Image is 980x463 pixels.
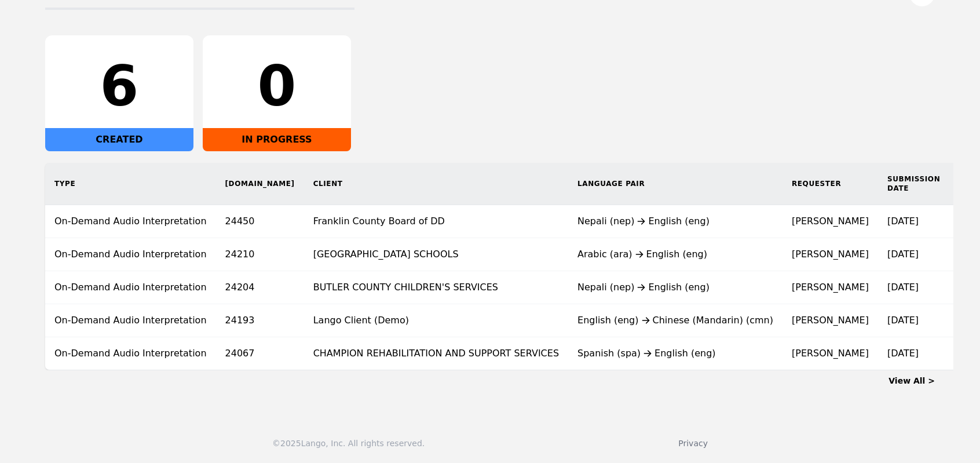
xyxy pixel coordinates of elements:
td: BUTLER COUNTY CHILDREN'S SERVICES [304,271,568,304]
div: Nepali (nep) English (eng) [577,214,773,228]
td: CHAMPION REHABILITATION AND SUPPORT SERVICES [304,337,568,370]
time: [DATE] [887,348,919,359]
td: 24193 [216,304,304,337]
div: CREATED [45,128,193,151]
time: [DATE] [887,282,919,293]
div: 0 [212,59,342,114]
th: Requester [782,163,878,205]
td: On-Demand Audio Interpretation [45,238,216,271]
th: Submission Date [878,163,949,205]
td: Franklin County Board of DD [304,205,568,238]
td: [PERSON_NAME] [782,205,878,238]
div: IN PROGRESS [203,128,351,151]
td: 24067 [216,337,304,370]
th: Language Pair [568,163,782,205]
td: On-Demand Audio Interpretation [45,337,216,370]
td: [GEOGRAPHIC_DATA] SCHOOLS [304,238,568,271]
td: 24210 [216,238,304,271]
div: Spanish (spa) English (eng) [577,347,773,360]
a: View All > [888,376,935,385]
div: Nepali (nep) English (eng) [577,280,773,294]
div: English (eng) Chinese (Mandarin) (cmn) [577,313,773,327]
td: 24450 [216,205,304,238]
td: 24204 [216,271,304,304]
th: Client [304,163,568,205]
td: [PERSON_NAME] [782,337,878,370]
div: 6 [54,59,184,114]
time: [DATE] [887,249,919,260]
div: © 2025 Lango, Inc. All rights reserved. [272,438,425,449]
th: Type [45,163,216,205]
th: [DOMAIN_NAME] [216,163,304,205]
time: [DATE] [887,216,919,227]
a: Privacy [678,439,708,448]
time: [DATE] [887,315,919,326]
td: [PERSON_NAME] [782,271,878,304]
td: [PERSON_NAME] [782,238,878,271]
td: Lango Client (Demo) [304,304,568,337]
td: On-Demand Audio Interpretation [45,205,216,238]
div: Arabic (ara) English (eng) [577,247,773,261]
td: [PERSON_NAME] [782,304,878,337]
td: On-Demand Audio Interpretation [45,271,216,304]
td: On-Demand Audio Interpretation [45,304,216,337]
